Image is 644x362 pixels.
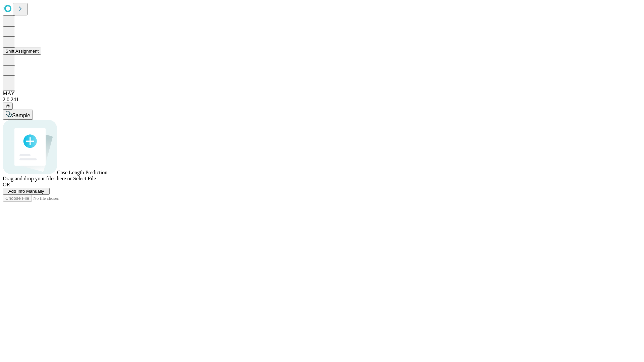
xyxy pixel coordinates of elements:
[3,188,50,195] button: Add Info Manually
[3,97,641,103] div: 2.0.241
[3,182,10,187] span: OR
[8,189,44,194] span: Add Info Manually
[3,110,33,120] button: Sample
[5,104,10,109] span: @
[73,176,96,181] span: Select File
[3,176,72,181] span: Drag and drop your files here or
[12,113,30,118] span: Sample
[3,103,13,110] button: @
[3,48,41,55] button: Shift Assignment
[3,90,641,97] div: MAY
[57,170,107,175] span: Case Length Prediction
